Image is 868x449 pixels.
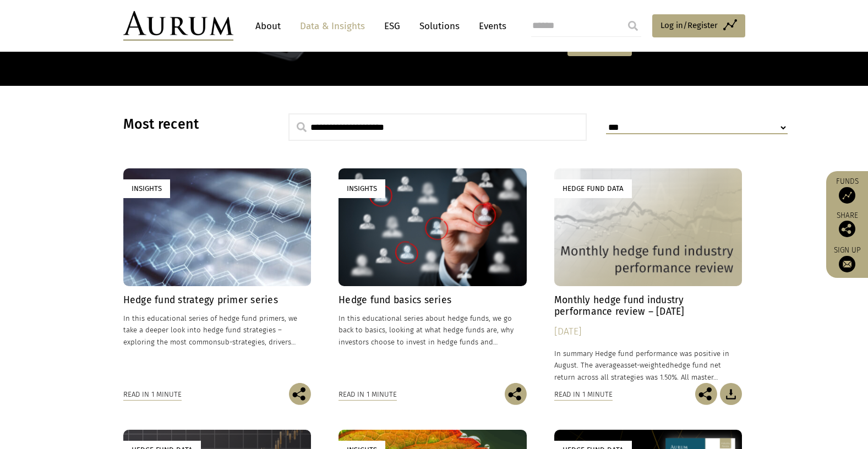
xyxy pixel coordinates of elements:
a: Solutions [414,16,465,36]
span: Log in/Register [660,19,718,32]
a: Hedge Fund Data Monthly hedge fund industry performance review – [DATE] [DATE] In summary Hedge f... [554,168,743,382]
p: In this educational series of hedge fund primers, we take a deeper look into hedge fund strategie... [123,313,312,347]
p: In summary Hedge fund performance was positive in August. The average hedge fund net return acros... [554,348,743,382]
h4: Hedge fund strategy primer series [123,294,312,306]
a: Funds [832,177,862,204]
a: About [250,16,286,36]
h4: Monthly hedge fund industry performance review – [DATE] [554,294,743,317]
h3: Most recent [123,116,261,133]
p: In this educational series about hedge funds, we go back to basics, looking at what hedge funds a... [339,313,527,347]
img: Share this post [839,221,855,237]
a: Log in/Register [652,14,745,37]
img: Access Funds [839,187,855,204]
a: Sign up [832,245,862,272]
a: Insights Hedge fund strategy primer series In this educational series of hedge fund primers, we t... [123,168,312,382]
img: search.svg [297,122,307,132]
a: Events [473,16,506,36]
img: Share this post [505,383,527,405]
input: Submit [622,15,644,37]
img: Aurum [123,11,233,41]
a: ESG [379,16,406,36]
div: Insights [123,179,170,198]
div: Insights [339,179,385,198]
img: Sign up to our newsletter [839,256,855,272]
div: Hedge Fund Data [554,179,632,198]
div: Read in 1 minute [554,388,613,401]
span: asset-weighted [620,361,670,369]
div: Read in 1 minute [339,388,397,401]
a: Insights Hedge fund basics series In this educational series about hedge funds, we go back to bas... [339,168,527,382]
div: Share [832,212,862,237]
img: Share this post [695,383,717,405]
div: [DATE] [554,324,743,340]
div: Read in 1 minute [123,388,182,401]
a: Data & Insights [294,16,370,36]
h4: Hedge fund basics series [339,294,527,306]
img: Download Article [720,383,742,405]
img: Share this post [289,383,311,405]
span: sub-strategies [217,338,265,346]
